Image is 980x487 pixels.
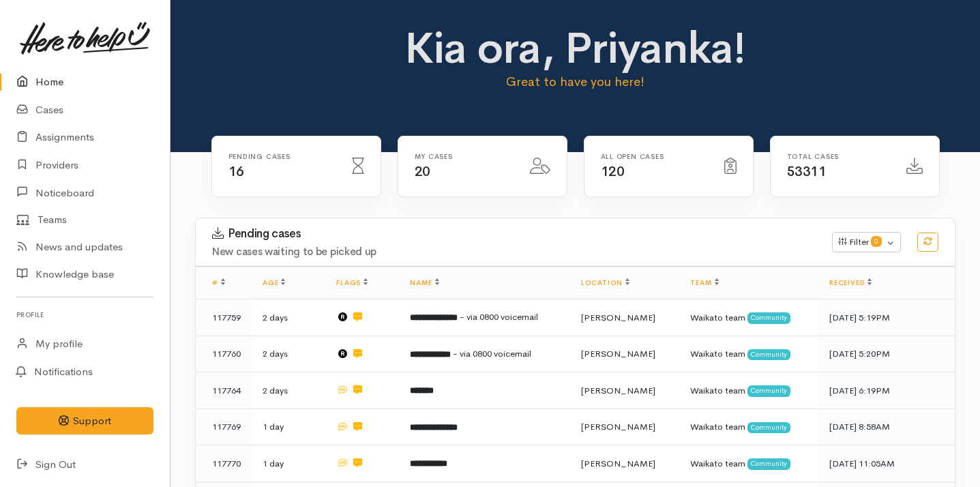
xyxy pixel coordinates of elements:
td: 117759 [196,299,252,336]
span: Community [747,349,790,360]
span: [PERSON_NAME] [581,458,655,469]
span: - via 0800 voicemail [453,348,531,359]
span: 16 [228,163,244,180]
td: 2 days [252,336,325,372]
h6: Profile [16,306,153,324]
h6: Total cases [787,153,890,160]
a: Location [581,278,629,287]
td: 117769 [196,409,252,445]
td: [DATE] 5:19PM [818,299,955,336]
span: 20 [415,163,430,180]
span: Community [747,422,790,433]
span: [PERSON_NAME] [581,312,655,323]
span: 120 [601,163,625,180]
td: 117770 [196,445,252,482]
h6: Pending cases [228,153,336,160]
a: Received [829,278,872,287]
td: Waikato team [679,299,818,336]
span: Community [747,385,790,396]
a: Name [410,278,439,287]
td: 117764 [196,372,252,409]
a: # [212,278,225,287]
button: Filter0 [832,232,901,252]
td: [DATE] 8:58AM [818,409,955,445]
td: Waikato team [679,336,818,372]
td: 1 day [252,445,325,482]
td: 1 day [252,409,325,445]
a: Age [263,278,285,287]
button: Support [16,407,153,435]
a: Flags [336,278,368,287]
span: [PERSON_NAME] [581,385,655,396]
td: 117760 [196,336,252,372]
td: Waikato team [679,409,818,445]
h1: Kia ora, Priyanka! [389,25,762,72]
h3: Pending cases [212,227,816,241]
td: 2 days [252,372,325,409]
h6: My cases [415,153,514,160]
td: [DATE] 11:05AM [818,445,955,482]
a: Team [690,278,718,287]
span: [PERSON_NAME] [581,348,655,359]
span: - via 0800 voicemail [460,311,538,323]
td: [DATE] 5:20PM [818,336,955,372]
span: [PERSON_NAME] [581,421,655,432]
span: 53311 [787,163,827,180]
span: 0 [871,236,882,247]
td: 2 days [252,299,325,336]
td: Waikato team [679,445,818,482]
td: Waikato team [679,372,818,409]
h4: New cases waiting to be picked up [212,246,816,258]
p: Great to have you here! [389,72,762,91]
span: Community [747,458,790,469]
span: Community [747,312,790,323]
h6: All Open cases [601,153,708,160]
td: [DATE] 6:19PM [818,372,955,409]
